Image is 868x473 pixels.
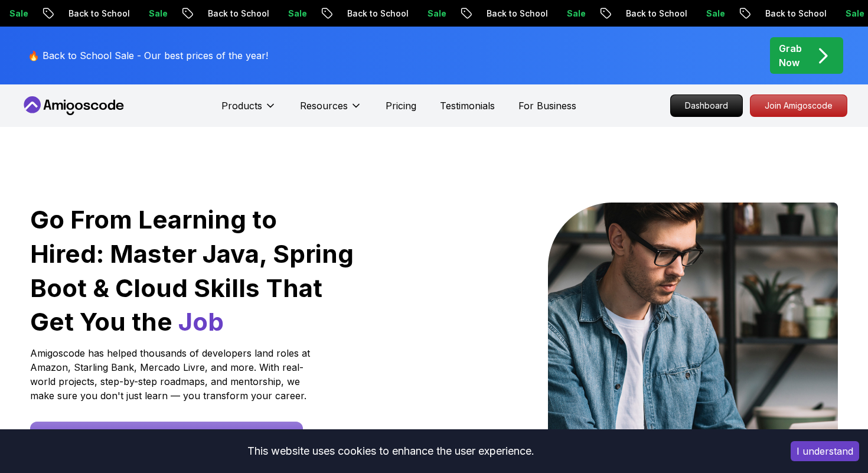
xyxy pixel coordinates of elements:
[477,8,557,19] p: Back to School
[221,99,276,122] button: Products
[300,99,362,122] button: Resources
[750,94,847,117] a: Join Amigoscode
[750,95,847,116] p: Join Amigoscode
[671,95,742,116] p: Dashboard
[779,41,802,70] p: Grab Now
[696,8,734,19] p: Sale
[9,438,773,464] div: This website uses cookies to enhance the user experience.
[198,8,278,19] p: Back to School
[557,8,595,19] p: Sale
[28,48,268,63] p: 🔥 Back to School Sale - Our best prices of the year!
[300,99,348,113] p: Resources
[30,422,303,450] a: Start Free [DATE] - Build Your First Project This Week
[58,8,139,19] p: Back to School
[337,8,417,19] p: Back to School
[278,8,316,19] p: Sale
[616,8,696,19] p: Back to School
[386,99,416,113] a: Pricing
[139,8,177,19] p: Sale
[440,99,495,113] a: Testimonials
[221,99,262,113] p: Products
[518,99,576,113] a: For Business
[178,306,224,337] span: Job
[791,441,859,461] button: Accept cookies
[670,94,743,117] a: Dashboard
[30,203,355,339] h1: Go From Learning to Hired: Master Java, Spring Boot & Cloud Skills That Get You the
[417,8,455,19] p: Sale
[30,346,314,403] p: Amigoscode has helped thousands of developers land roles at Amazon, Starling Bank, Mercado Livre,...
[755,8,836,19] p: Back to School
